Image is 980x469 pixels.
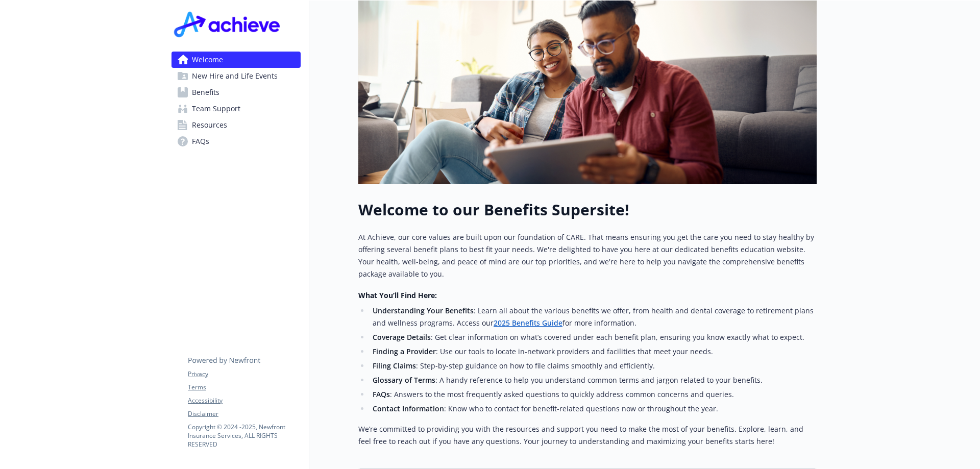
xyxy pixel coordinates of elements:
[358,290,437,300] strong: What You’ll Find Here:
[373,404,444,413] strong: Contact Information
[373,347,436,356] strong: Finding a Provider
[370,331,817,343] li: : Get clear information on what’s covered under each benefit plan, ensuring you know exactly what...
[370,403,817,415] li: : Know who to contact for benefit-related questions now or throughout the year.
[188,409,300,418] a: Disclaimer
[171,84,301,101] a: Benefits
[370,360,817,372] li: : Step-by-step guidance on how to file claims smoothly and efficiently.
[192,117,227,133] span: Resources
[494,318,562,328] a: 2025 Benefits Guide
[192,101,240,117] span: Team Support
[192,84,219,101] span: Benefits
[370,305,817,329] li: : Learn all about the various benefits we offer, from health and dental coverage to retirement pl...
[171,117,301,133] a: Resources
[192,133,209,150] span: FAQs
[370,374,817,386] li: : A handy reference to help you understand common terms and jargon related to your benefits.
[370,388,817,401] li: : Answers to the most frequently asked questions to quickly address common concerns and queries.
[188,423,300,449] p: Copyright © 2024 - 2025 , Newfront Insurance Services, ALL RIGHTS RESERVED
[192,68,278,84] span: New Hire and Life Events
[358,423,817,448] p: We’re committed to providing you with the resources and support you need to make the most of your...
[373,361,416,371] strong: Filing Claims
[188,383,300,392] a: Terms
[192,52,223,68] span: Welcome
[373,375,435,385] strong: Glossary of Terms
[373,389,390,399] strong: FAQs
[370,345,817,358] li: : Use our tools to locate in-network providers and facilities that meet your needs.
[358,231,817,280] p: At Achieve, our core values are built upon our foundation of CARE. That means ensuring you get th...
[358,201,817,219] h1: Welcome to our Benefits Supersite!
[171,52,301,68] a: Welcome
[171,133,301,150] a: FAQs
[171,68,301,84] a: New Hire and Life Events
[373,332,431,342] strong: Coverage Details
[171,101,301,117] a: Team Support
[188,396,300,405] a: Accessibility
[373,306,474,315] strong: Understanding Your Benefits
[188,369,300,379] a: Privacy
